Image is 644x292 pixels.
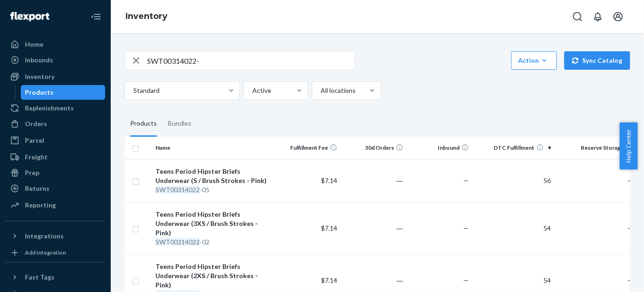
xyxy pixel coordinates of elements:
td: 56 [472,159,555,202]
th: Name [152,137,275,159]
a: Prep [6,165,105,180]
td: ― [341,159,407,202]
div: Teens Period Hipster Briefs Underwear (S / Brush Strokes - Pink) [155,167,271,185]
ol: breadcrumbs [118,3,175,30]
th: DTC Fulfillment [472,137,555,159]
img: Flexport logo [10,12,49,21]
input: All locations [320,86,321,95]
span: $7.14 [321,224,337,232]
th: Reserve Storage [555,137,637,159]
span: — [463,224,469,232]
a: Parcel [6,133,105,148]
a: Reporting [6,198,105,213]
a: Products [21,85,106,100]
em: SWT00314022 [155,238,200,246]
div: Prep [25,168,39,177]
a: Replenishments [6,101,105,116]
div: Orders [25,119,47,128]
span: — [463,176,469,184]
input: Standard [132,86,133,95]
button: Open account menu [609,7,627,26]
div: Returns [25,184,49,193]
a: Orders [6,116,105,131]
a: Inbounds [6,53,105,67]
div: Bundles [168,111,191,137]
button: Fast Tags [6,270,105,285]
button: Open Search Box [568,7,587,26]
span: — [628,224,633,232]
a: Add Integration [6,247,105,258]
span: — [628,176,633,184]
div: Fast Tags [25,273,54,282]
div: Add Integration [25,249,66,256]
th: Fulfillment Fee [275,137,341,159]
em: SWT00314022 [155,186,200,194]
span: $7.14 [321,176,337,184]
button: Open notifications [589,7,607,26]
div: -02 [155,237,271,247]
div: Products [130,111,157,137]
td: 54 [472,202,555,254]
div: Inventory [25,72,54,81]
div: -05 [155,185,271,195]
div: Integrations [25,231,64,241]
span: $7.14 [321,276,337,284]
a: Inventory [125,11,167,21]
span: — [463,276,469,284]
button: Action [511,51,557,70]
input: Search inventory by name or sku [147,51,355,70]
button: Integrations [6,229,105,243]
div: Products [25,88,54,97]
div: Action [518,56,550,65]
a: Inventory [6,69,105,84]
button: Close Navigation [87,7,105,26]
button: Sync Catalog [564,51,630,70]
th: 30d Orders [341,137,407,159]
th: Inbound [407,137,473,159]
input: Active [251,86,252,95]
button: Help Center [620,122,638,170]
span: — [628,276,633,284]
a: Returns [6,181,105,196]
div: Freight [25,152,48,162]
div: Reporting [25,201,56,210]
td: ― [341,202,407,254]
a: Home [6,37,105,52]
a: Freight [6,150,105,164]
div: Parcel [25,136,44,145]
div: Inbounds [25,55,53,65]
div: Teens Period Hipster Briefs Underwear (2XS / Brush Strokes - Pink) [155,262,271,290]
div: Teens Period Hipster Briefs Underwear (3XS / Brush Strokes - Pink) [155,210,271,237]
div: Replenishments [25,103,74,113]
div: Home [25,40,43,49]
